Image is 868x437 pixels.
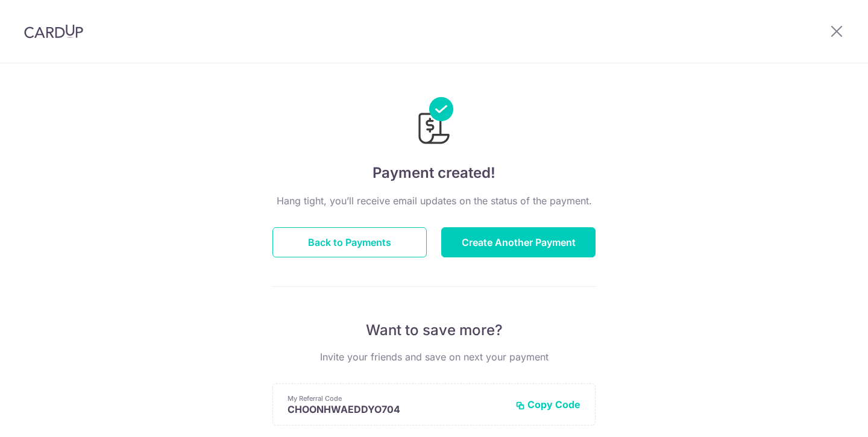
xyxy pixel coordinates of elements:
p: Invite your friends and save on next your payment [272,350,596,364]
button: Back to Payments [272,227,427,257]
button: Copy Code [515,398,580,410]
img: CardUp [24,24,83,39]
p: My Referral Code [288,394,506,403]
p: Want to save more? [272,321,596,340]
p: Hang tight, you’ll receive email updates on the status of the payment. [272,193,596,208]
button: Create Another Payment [441,227,596,257]
img: Payments [415,97,453,148]
p: CHOONHWAEDDYO704 [288,403,506,415]
h4: Payment created! [272,162,596,184]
